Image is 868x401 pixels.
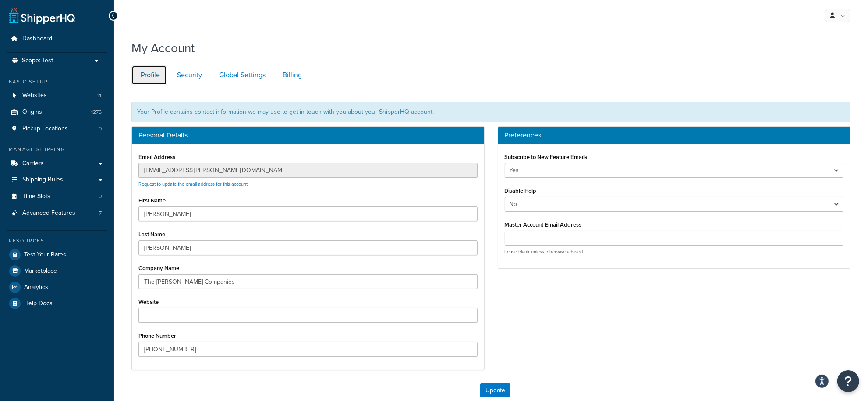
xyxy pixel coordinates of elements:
a: Profile [131,65,167,85]
label: Disable Help [505,188,537,194]
span: Time Slots [22,193,50,200]
a: Marketplace [7,263,107,279]
label: Master Account Email Address [505,221,582,228]
li: Advanced Features [7,205,107,221]
a: Billing [273,65,309,85]
a: ShipperHQ Home [9,7,75,24]
span: Origins [22,108,42,116]
a: Time Slots 0 [7,188,107,205]
span: Pickup Locations [22,125,68,133]
a: Carriers [7,155,107,172]
span: 7 [99,210,102,217]
div: Basic Setup [7,78,107,86]
a: Pickup Locations 0 [7,121,107,137]
span: Test Your Rates [24,251,66,259]
a: Origins 1276 [7,104,107,120]
h3: Personal Details [138,131,478,139]
li: Pickup Locations [7,121,107,137]
a: Shipping Rules [7,172,107,188]
a: Websites 14 [7,87,107,104]
div: Your Profile contains contact information we may use to get in touch with you about your ShipperH... [131,102,850,122]
h1: My Account [131,40,195,57]
button: Open Resource Center [837,370,859,392]
div: Resources [7,237,107,245]
a: Request to update the email address for this account [138,181,248,188]
span: Dashboard [22,35,52,43]
li: Origins [7,104,107,120]
span: 1276 [91,108,102,116]
span: Scope: Test [22,57,53,65]
span: Websites [22,92,47,99]
a: Global Settings [210,65,273,85]
li: Websites [7,87,107,104]
span: Shipping Rules [22,176,63,184]
p: Leave blank unless otherwise advised [505,249,844,255]
label: Last Name [138,231,165,238]
span: Marketplace [24,267,57,275]
label: Website [138,299,159,305]
label: First Name [138,197,166,204]
button: Update [480,383,510,397]
a: Test Your Rates [7,247,107,263]
span: Carriers [22,160,44,167]
span: 14 [97,92,102,99]
a: Help Docs [7,296,107,311]
label: Phone Number [138,332,176,339]
label: Email Address [138,154,175,160]
li: Time Slots [7,188,107,205]
label: Subscribe to New Feature Emails [505,154,588,160]
a: Security [168,65,209,85]
span: Help Docs [24,300,53,307]
a: Advanced Features 7 [7,205,107,221]
label: Company Name [138,265,179,271]
span: Analytics [24,284,48,291]
span: Advanced Features [22,210,75,217]
span: 0 [99,193,102,200]
h3: Preferences [505,131,844,139]
div: Manage Shipping [7,146,107,153]
a: Analytics [7,279,107,295]
span: 0 [99,125,102,133]
a: Dashboard [7,31,107,47]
